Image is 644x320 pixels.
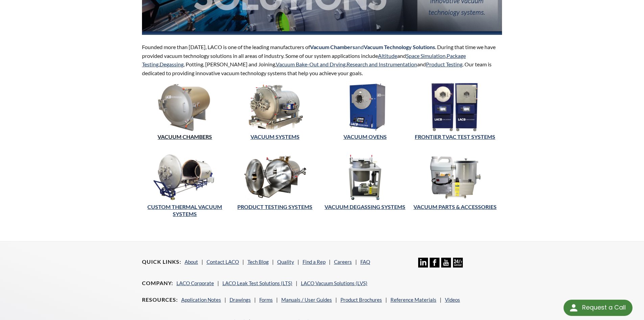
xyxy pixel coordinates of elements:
[412,153,498,201] img: Vacuum Parts and Accessories
[232,83,318,131] img: Vacuum Systems
[160,61,184,67] a: Degassing
[415,133,495,140] a: FRONTIER TVAC TEST SYSTEMS
[310,44,435,50] span: and
[230,297,251,303] a: Drawings
[322,153,408,201] img: Vacuum Degassing Systems
[158,133,212,140] a: Vacuum Chambers
[564,300,633,316] div: Request a Call
[310,44,355,50] strong: Vacuum Chambers
[322,83,408,131] img: Vacuum Ovens
[251,133,300,140] a: VACUUM SYSTEMS
[406,52,446,59] a: Space Simulation
[277,259,294,265] a: Quality
[259,297,273,303] a: Forms
[453,262,463,269] a: 24/7 Support
[142,258,181,265] h4: Quick Links
[445,297,460,303] a: Videos
[176,280,214,286] a: LACO Corporate
[325,204,405,210] a: Vacuum Degassing Systems
[222,280,292,286] a: LACO Leak Test Solutions (LTS)
[247,259,269,265] a: Tech Blog
[364,44,435,50] strong: Vacuum Technology Solutions
[303,259,326,265] a: Find a Rep
[147,204,222,217] a: CUSTOM THERMAL VACUUM SYSTEMS
[453,258,463,268] img: 24/7 Support Icon
[181,297,221,303] a: Application Notes
[360,259,370,265] a: FAQ
[568,302,579,313] img: round button
[276,61,345,67] a: Vacuum Bake-Out and Drying
[378,52,397,59] a: Altitude
[390,297,436,303] a: Reference Materials
[207,259,239,265] a: Contact LACO
[185,259,198,265] a: About
[237,204,312,210] a: Product Testing Systems
[142,43,502,77] p: Founded more than [DATE], LACO is one of the leading manufacturers of . During that time we have ...
[142,280,173,287] h4: Company
[347,61,417,67] a: Research and Instrumentation
[281,297,332,303] a: Manuals / User Guides
[412,83,498,131] img: TVAC Test Systems
[426,61,462,67] a: Product Testing
[142,296,178,303] h4: Resources
[142,153,228,201] img: Thermal Vacuum Systems
[343,133,387,140] a: Vacuum Ovens
[301,280,367,286] a: LACO Vacuum Solutions (LVS)
[340,297,382,303] a: Product Brochures
[232,153,318,201] img: Product Testing Systems
[334,259,352,265] a: Careers
[142,83,228,131] img: Vacuum Chambers
[413,204,497,210] a: Vacuum Parts & Accessories
[582,300,626,315] div: Request a Call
